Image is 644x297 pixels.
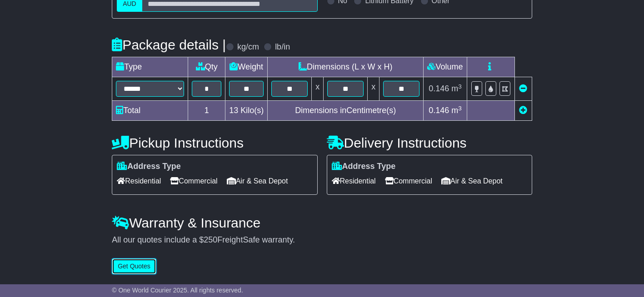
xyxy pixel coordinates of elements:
[424,57,467,77] td: Volume
[225,57,268,77] td: Weight
[441,174,503,188] span: Air & Sea Depot
[429,84,449,93] span: 0.146
[225,101,268,121] td: Kilo(s)
[112,235,532,245] div: All our quotes include a $ FreightSafe warranty.
[188,101,225,121] td: 1
[332,162,396,172] label: Address Type
[229,106,238,115] span: 13
[458,105,462,112] sup: 3
[112,57,188,77] td: Type
[268,57,424,77] td: Dimensions (L x W x H)
[117,162,181,172] label: Address Type
[237,42,259,52] label: kg/cm
[312,77,324,101] td: x
[227,174,288,188] span: Air & Sea Depot
[112,101,188,121] td: Total
[117,174,161,188] span: Residential
[519,106,527,115] a: Add new item
[170,174,217,188] span: Commercial
[368,77,379,101] td: x
[327,135,532,150] h4: Delivery Instructions
[385,174,432,188] span: Commercial
[429,106,449,115] span: 0.146
[112,37,226,52] h4: Package details |
[332,174,376,188] span: Residential
[458,83,462,90] sup: 3
[268,101,424,121] td: Dimensions in Centimetre(s)
[112,135,317,150] h4: Pickup Instructions
[188,57,225,77] td: Qty
[451,106,462,115] span: m
[112,287,243,294] span: © One World Courier 2025. All rights reserved.
[112,258,156,274] button: Get Quotes
[112,215,532,230] h4: Warranty & Insurance
[451,84,462,93] span: m
[204,235,217,244] span: 250
[519,84,527,93] a: Remove this item
[275,42,290,52] label: lb/in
